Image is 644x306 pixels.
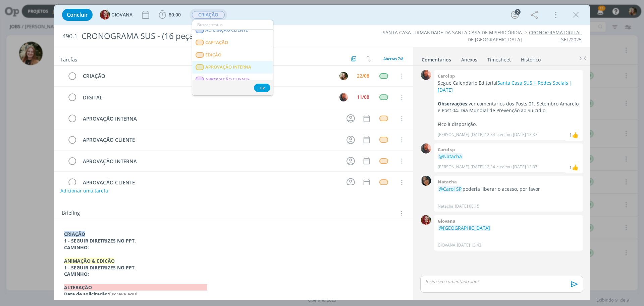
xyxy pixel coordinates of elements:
[357,74,369,78] div: 22/08
[338,92,348,102] button: C
[111,12,132,17] span: GIOVANA
[487,53,511,63] a: Timesheet
[521,53,541,63] a: Histórico
[509,9,520,20] button: 2
[339,72,348,80] img: L
[254,84,270,92] button: Ok
[192,20,273,96] ul: CRIAÇÃO
[205,64,251,70] span: APROVAÇÃO INTERNA
[80,157,340,166] div: APROVAÇÃO INTERNA
[64,264,136,271] strong: 1 - SEGUIR DIRETRIZES NO PPT.
[338,71,348,81] button: L
[438,73,455,79] b: Carol sp
[438,80,572,93] a: Santa Casa SUS | Redes Sociais | [DATE]
[60,185,108,197] button: Adicionar uma tarefa
[496,132,512,138] span: e editou
[383,29,522,42] a: SANTA CASA - IRMANDADE DA SANTA CASA DE MISERICÓRDIA DE [GEOGRAPHIC_DATA]
[438,80,579,93] p: Segue Calendário Editorial
[64,231,85,237] strong: CRIAÇÃO
[421,143,431,154] img: C
[192,11,225,19] span: CRIAÇÃO
[439,153,462,160] span: @Natacha
[80,136,340,144] div: APROVAÇÃO CLIENTE
[572,131,579,139] div: Natacha
[421,53,451,63] a: Comentários
[439,225,490,231] span: @[GEOGRAPHIC_DATA]
[438,218,455,224] b: Giovana
[64,237,136,244] strong: 1 - SEGUIR DIRETRIZES NO PPT.
[367,56,371,62] img: arrow-down-up.svg
[471,132,495,138] span: [DATE] 12:34
[513,164,537,170] span: [DATE] 13:37
[438,132,469,138] p: [PERSON_NAME]
[513,132,537,138] span: [DATE] 13:37
[572,163,579,171] div: Natacha
[100,10,132,20] button: GGIOVANA
[80,115,340,123] div: APROVAÇÃO INTERNA
[421,176,431,186] img: N
[496,164,512,170] span: e editou
[471,164,495,170] span: [DATE] 12:34
[438,164,469,170] p: [PERSON_NAME]
[205,77,250,82] span: APROVAÇÃO CLIENTE
[64,284,207,291] strong: ALTERAÇÃO
[569,131,572,138] div: 1
[438,100,469,107] strong: Observações:
[205,52,221,58] span: EDIÇÃO
[62,209,80,218] span: Briefing
[80,72,333,80] div: CRIAÇÃO
[439,186,462,192] span: @Carol SP
[64,244,89,251] strong: CAMINHO:
[64,258,115,264] strong: ANIMAÇÃO & EDICÃO
[67,12,88,17] span: Concluir
[54,5,590,300] div: dialog
[421,215,431,225] img: G
[383,56,403,61] span: Abertas 7/8
[62,33,77,40] span: 490.1
[192,11,225,19] button: CRIAÇÃO
[205,40,228,45] span: CAPTAÇÃO
[205,28,248,33] span: ALTERAÇÃO CLIENTE
[438,146,455,152] b: Carol sp
[438,121,579,128] p: Fico à disposição.
[80,178,340,187] div: APROVAÇÃO CLIENTE
[438,100,579,114] p: ver comentários dos Posts 01. Setembro Amarelo e Post 04. Dia Mundial de Prevenção ao Suicídio.
[339,93,348,101] img: C
[457,242,481,248] span: [DATE] 13:43
[455,203,479,209] span: [DATE] 08:15
[79,28,363,44] div: CRONOGRAMA SUS - (16 peças)
[438,242,455,248] p: GIOVANA
[421,70,431,80] img: C
[157,9,182,20] button: 80:00
[438,203,453,209] p: Natacha
[515,9,521,15] div: 2
[100,10,110,20] img: G
[569,164,572,171] div: 1
[62,9,93,21] button: Concluir
[438,179,457,185] b: Natacha
[357,95,369,99] div: 11/08
[60,55,77,63] span: Tarefas
[461,56,477,63] div: Anexos
[192,20,273,30] input: Buscar status
[169,11,181,18] span: 80:00
[438,186,579,192] p: poderia liberar o acesso, por favor
[64,291,109,297] strong: Data de solicitação:
[109,291,138,297] span: Escreva aqui
[529,29,582,42] a: CRONOGRAMA DIGITAL - SET/2025
[80,93,333,102] div: DIGITAL
[64,271,89,277] strong: CAMINHO:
